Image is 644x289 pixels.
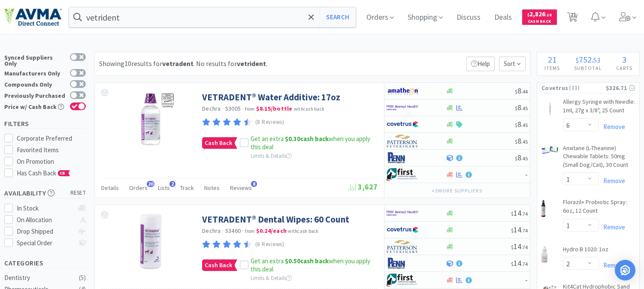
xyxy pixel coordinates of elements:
[237,59,266,68] strong: vetrident
[541,99,559,117] img: 516374a87bc84583951ca083a71c4f3a_757512.png
[256,227,287,235] strong: $0.24 / each
[511,208,528,218] span: 14
[225,227,241,235] span: 53460
[606,83,635,93] div: $326.71
[99,59,267,68] span: Showing 10 results for . No results for .
[387,84,419,97] img: 3331a67d23dc422aa21b1ec98afbf632_11.png
[387,223,419,236] img: 77fca1acd8b6420a9015268ca798ef17_1.png
[202,214,349,225] a: VETRADENT® Dental Wipes: 60 Count
[609,64,639,72] h4: Carts
[387,151,419,164] img: e1133ece90fa4a959c5ae41b0808c578_9.png
[17,169,70,177] span: Has Cash Back
[4,119,86,129] h5: Filters
[230,184,252,192] span: Reviews
[499,57,526,71] span: Sort
[17,238,74,248] div: Special Order
[563,98,635,118] a: Allergy Syringe with Needle: 1ml, 27g x 3/8", 25 Count
[515,119,528,129] span: 8
[4,188,86,198] h5: Availability
[387,240,419,253] img: f5e969b455434c6296c6d81ef179fa71_3.png
[17,157,86,167] div: On Promotion
[491,14,515,21] a: Deals
[545,12,552,18] span: . 18
[511,211,514,217] span: $
[615,260,635,280] div: Open Intercom Messenger
[521,122,528,128] span: . 45
[256,105,293,112] strong: $8.15 / bottle
[285,257,329,265] strong: cash back
[4,258,86,268] h5: Categories
[202,105,221,112] a: Dechra
[180,184,194,192] span: Track
[515,155,517,162] span: $
[58,171,67,176] span: CB
[255,118,284,127] p: (8 Reviews)
[511,244,514,250] span: $
[70,189,86,198] span: reset
[515,136,528,146] span: 8
[453,14,484,21] a: Discuss
[203,260,234,271] span: Cash Back
[348,182,378,192] span: 3,627
[251,257,370,274] span: Get an extra when you apply this deal
[537,64,567,72] h4: Items
[245,106,254,112] span: from
[158,184,170,192] span: Lists
[225,105,241,112] span: 53005
[541,146,559,154] img: c681fa8e291e4a638967b64739b42c85_31878.png
[387,274,419,286] img: 67d67680309e4a0bb49a5ff0391dcc42_6.png
[222,227,224,235] span: ·
[17,145,86,155] div: Favorited Items
[202,91,340,103] a: VETRADENT® Water Additive: 17oz
[548,54,556,65] span: 21
[387,207,419,220] img: f6b2451649754179b5b4e0c70c3f7cb0_2.png
[127,91,175,147] img: a7ffd59cec6c4bd99f4f33209fba0e27_392215.jpg
[525,275,528,285] span: -
[515,122,517,128] span: $
[129,184,148,192] span: Orders
[123,214,178,269] img: a696c6f2533e49c49cf1a9302ef8ea46_197313.jpeg
[567,64,609,72] h4: Subtotal
[576,56,579,64] span: $
[4,69,66,76] div: Manufacturers Only
[579,54,592,65] span: 752
[285,135,329,143] strong: cash back
[511,225,528,235] span: 14
[17,226,74,237] div: Drop Shipped
[4,102,66,110] div: Price w/ Cash Back
[17,203,74,214] div: In Stock
[527,19,552,25] span: Cash Back
[101,184,119,192] span: Details
[515,88,517,95] span: $
[541,200,545,217] img: c0ccdded0de4438499eb41697d571216_35128.png
[527,10,552,18] span: 2,826
[222,105,224,112] span: ·
[4,8,62,26] img: e4e33dab9f054f5782a47901c742baa9_102.png
[511,261,514,267] span: $
[521,88,528,95] span: . 44
[4,273,74,283] div: Dentistry
[599,177,625,185] a: Remove
[511,227,514,234] span: $
[427,185,487,197] button: +3more suppliers
[563,198,635,218] a: Florazil+ Probiotic Spray: 6oz, 12 Count
[541,246,547,263] img: 186722887f914651b09ac5eb59b13c94_26693.png
[203,138,234,148] span: Cash Back
[285,135,300,143] span: $0.30
[245,228,254,234] span: from
[294,106,324,112] span: with cash back
[288,228,318,234] span: with cash back
[521,261,528,267] span: . 74
[466,57,495,71] p: Help
[242,105,244,112] span: ·
[387,168,419,181] img: 67d67680309e4a0bb49a5ff0391dcc42_6.png
[599,123,625,131] a: Remove
[387,135,419,148] img: f5e969b455434c6296c6d81ef179fa71_3.png
[285,257,300,265] span: $0.50
[593,56,600,64] span: 53
[563,144,635,173] a: Anxitane (L-Theanine) Chewable Tablets: 50mg (Small Dog/Cat), 30 Count
[521,105,528,111] span: . 45
[568,84,605,92] span: ( 11 )
[242,227,244,235] span: ·
[511,241,528,251] span: 14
